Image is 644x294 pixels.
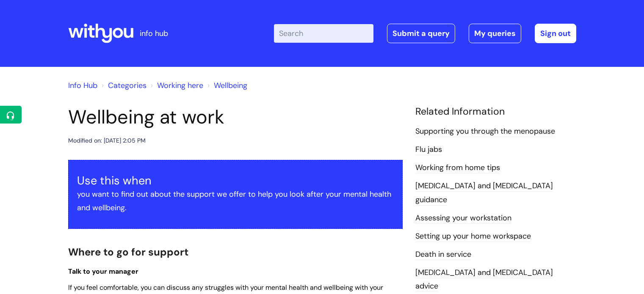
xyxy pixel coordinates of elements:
span: Where to go for support [68,245,188,258]
h1: Wellbeing at work [68,106,403,129]
li: Wellbeing [205,79,247,92]
p: you want to find out about the support we offer to help you look after your mental health and wel... [77,187,394,215]
a: [MEDICAL_DATA] and [MEDICAL_DATA] guidance [415,181,553,205]
div: | - [274,24,576,43]
a: Submit a query [387,24,455,43]
a: My queries [469,24,521,43]
li: Working here [149,79,203,92]
span: Talk to your manager [68,267,138,276]
a: Info Hub [68,80,97,91]
a: Wellbeing [214,80,247,91]
a: Supporting you through the menopause [415,126,555,137]
h4: Related Information [415,106,576,118]
a: Working here [157,80,203,91]
p: info hub [140,27,168,40]
input: Search [274,24,373,43]
a: Categories [108,80,146,91]
a: Sign out [535,24,576,43]
a: Death in service [415,249,471,260]
a: Setting up your home workspace [415,231,531,242]
a: [MEDICAL_DATA] and [MEDICAL_DATA] advice [415,267,553,292]
a: Working from home tips [415,162,500,173]
a: Assessing your workstation [415,213,511,224]
a: Flu jabs [415,144,442,155]
li: Solution home [100,79,146,92]
div: Modified on: [DATE] 2:05 PM [68,135,146,146]
h3: Use this when [77,174,394,187]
